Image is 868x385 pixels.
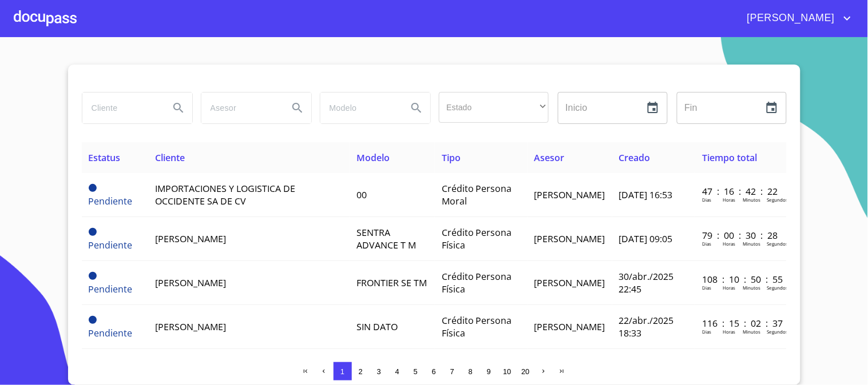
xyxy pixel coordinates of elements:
[723,240,735,247] p: Horas
[155,320,226,333] span: [PERSON_NAME]
[356,189,367,201] span: 00
[334,362,352,380] button: 1
[89,316,97,324] span: Pendiente
[89,184,97,192] span: Pendiente
[82,93,160,123] input: search
[89,195,133,207] span: Pendiente
[743,328,760,335] p: Minutos
[389,362,407,380] button: 4
[739,9,854,27] button: account of current user
[723,328,735,335] p: Horas
[767,328,788,335] p: Segundos
[201,93,279,123] input: search
[619,151,651,164] span: Creado
[469,367,473,376] span: 8
[503,367,511,376] span: 10
[442,226,512,251] span: Crédito Persona Física
[534,276,605,289] span: [PERSON_NAME]
[462,362,480,380] button: 8
[767,196,788,203] p: Segundos
[702,240,711,247] p: Dias
[155,232,226,245] span: [PERSON_NAME]
[155,151,185,164] span: Cliente
[407,362,425,380] button: 5
[480,362,498,380] button: 9
[521,367,529,376] span: 20
[442,182,512,207] span: Crédito Persona Moral
[432,367,436,376] span: 6
[395,367,399,376] span: 4
[702,185,779,198] p: 47 : 16 : 42 : 22
[702,317,779,330] p: 116 : 15 : 02 : 37
[723,196,735,203] p: Horas
[702,229,779,242] p: 79 : 00 : 30 : 28
[89,283,133,295] span: Pendiente
[403,94,430,122] button: Search
[320,93,398,123] input: search
[356,151,390,164] span: Modelo
[359,367,363,376] span: 2
[356,226,416,251] span: SENTRA ADVANCE T M
[442,151,461,164] span: Tipo
[450,367,454,376] span: 7
[498,362,517,380] button: 10
[619,189,673,201] span: [DATE] 16:53
[89,228,97,236] span: Pendiente
[356,276,427,289] span: FRONTIER SE TM
[442,314,512,339] span: Crédito Persona Física
[702,328,711,335] p: Dias
[534,320,605,333] span: [PERSON_NAME]
[702,273,779,286] p: 108 : 10 : 50 : 55
[89,327,133,339] span: Pendiente
[619,232,673,245] span: [DATE] 09:05
[743,196,760,203] p: Minutos
[767,284,788,291] p: Segundos
[702,196,711,203] p: Dias
[767,240,788,247] p: Segundos
[723,284,735,291] p: Horas
[743,240,760,247] p: Minutos
[377,367,381,376] span: 3
[619,270,674,295] span: 30/abr./2025 22:45
[352,362,370,380] button: 2
[702,151,757,164] span: Tiempo total
[619,314,674,339] span: 22/abr./2025 18:33
[89,272,97,280] span: Pendiente
[89,239,133,251] span: Pendiente
[155,276,226,289] span: [PERSON_NAME]
[743,284,760,291] p: Minutos
[534,151,565,164] span: Asesor
[165,94,192,122] button: Search
[534,189,605,201] span: [PERSON_NAME]
[702,284,711,291] p: Dias
[442,270,512,295] span: Crédito Persona Física
[439,92,549,123] div: ​
[284,94,311,122] button: Search
[155,182,295,207] span: IMPORTACIONES Y LOGISTICA DE OCCIDENTE SA DE CV
[487,367,491,376] span: 9
[443,362,462,380] button: 7
[356,320,398,333] span: SIN DATO
[534,232,605,245] span: [PERSON_NAME]
[370,362,389,380] button: 3
[340,367,344,376] span: 1
[739,9,841,27] span: [PERSON_NAME]
[414,367,418,376] span: 5
[517,362,535,380] button: 20
[425,362,443,380] button: 6
[89,151,121,164] span: Estatus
